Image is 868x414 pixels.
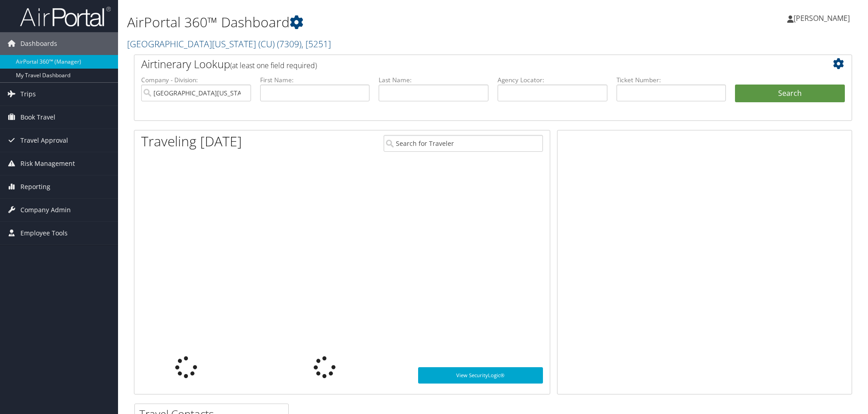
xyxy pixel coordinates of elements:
span: ( 7309 ) [277,38,301,50]
span: Travel Approval [20,129,68,152]
span: [PERSON_NAME] [794,13,850,23]
span: Reporting [20,175,50,198]
label: Last Name: [379,75,488,85]
span: Risk Management [20,152,75,175]
a: [PERSON_NAME] [787,5,859,32]
span: Company Admin [20,199,71,221]
button: Search [735,85,845,103]
span: Dashboards [20,32,57,55]
span: (at least one field required) [230,60,317,70]
img: airportal-logo.png [20,6,111,27]
label: Agency Locator: [498,75,607,85]
label: Company - Division: [141,75,251,85]
span: Trips [20,83,36,105]
a: [GEOGRAPHIC_DATA][US_STATE] (CU) [127,38,331,50]
span: , [ 5251 ] [301,38,331,50]
span: Employee Tools [20,222,68,244]
h2: Airtinerary Lookup [141,56,785,72]
input: Search for Traveler [384,135,543,152]
label: First Name: [260,75,370,85]
span: Book Travel [20,106,55,129]
a: View SecurityLogic® [418,367,543,384]
h1: AirPortal 360™ Dashboard [127,13,615,32]
h1: Traveling [DATE] [141,132,242,151]
label: Ticket Number: [616,75,726,85]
